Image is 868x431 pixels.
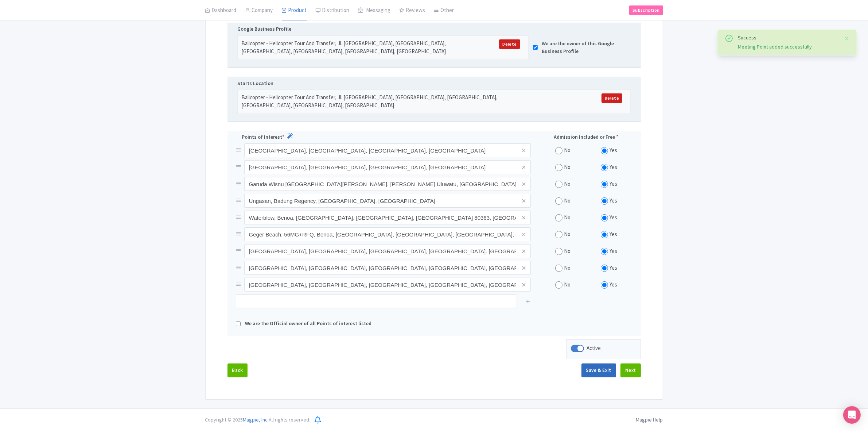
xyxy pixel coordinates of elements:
[564,163,571,172] label: No
[564,264,571,272] label: No
[610,146,617,155] label: Yes
[581,363,616,377] button: Save & Exit
[738,34,838,42] div: Success
[227,363,248,377] button: Back
[610,213,617,222] label: Yes
[243,416,269,423] span: Magpie, Inc.
[610,230,617,239] label: Yes
[620,363,641,377] button: Next
[738,43,838,51] div: Meeting Point added successfully
[564,180,571,188] label: No
[636,416,663,423] a: Magpie Help
[499,39,520,49] a: Delete
[241,93,530,110] div: Balicopter - Helicopter Tour And Transfer, Jl. [GEOGRAPHIC_DATA], [GEOGRAPHIC_DATA], [GEOGRAPHIC_...
[610,281,617,289] label: Yes
[564,247,571,255] label: No
[554,133,615,141] span: Admission Included or Free
[245,320,371,328] label: We are the Official owner of all Points of interest listed
[629,5,663,15] a: Subscription
[237,80,273,87] span: Starts Location
[610,247,617,255] label: Yes
[610,163,617,172] label: Yes
[587,344,601,353] div: Active
[564,197,571,205] label: No
[602,93,622,103] a: Delete
[610,264,617,272] label: Yes
[201,416,315,424] div: Copyright © 2025 All rights reserved.
[242,133,282,141] span: Points of Interest
[564,281,571,289] label: No
[843,406,861,424] div: Open Intercom Messenger
[241,39,454,56] div: Balicopter - Helicopter Tour And Transfer, Jl. [GEOGRAPHIC_DATA], [GEOGRAPHIC_DATA], [GEOGRAPHIC_...
[610,197,617,205] label: Yes
[564,146,571,155] label: No
[844,34,849,43] button: Close
[237,25,291,33] span: Google Business Profile
[610,180,617,188] label: Yes
[542,40,623,55] label: We are the owner of this Google Business Profile
[564,213,571,222] label: No
[564,230,571,239] label: No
